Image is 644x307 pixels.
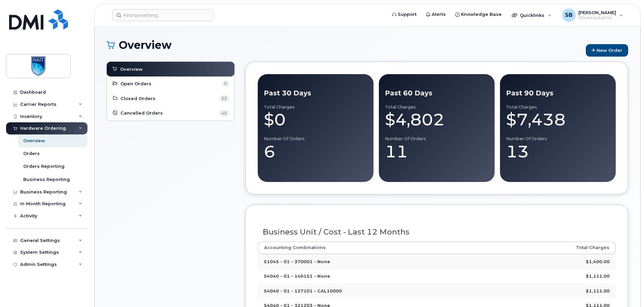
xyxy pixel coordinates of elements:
[264,259,330,264] strong: 51045 - 01 - 370001 - None
[219,110,229,117] span: 45
[506,110,610,130] div: $7,438
[385,104,489,110] div: Total Charges
[264,110,367,130] div: $0
[385,110,489,130] div: $4,802
[586,288,610,294] strong: $1,111.00
[495,242,616,254] th: Total Charges
[586,44,628,57] a: New Order
[258,242,495,254] th: Accounting Combinations
[506,142,610,162] div: 13
[264,88,367,98] div: Past 30 Days
[120,66,143,72] span: Overview
[120,110,163,116] span: Cancelled Orders
[120,95,155,102] span: Closed Orders
[385,88,489,98] div: Past 60 Days
[120,81,151,87] span: Open Orders
[219,95,229,102] span: 52
[112,109,229,117] a: Cancelled Orders 45
[264,142,367,162] div: 6
[222,80,229,87] span: 0
[264,288,342,294] strong: 54040 - 01 - 127101 - CAL10000
[112,94,229,102] a: Closed Orders 52
[107,39,582,51] h1: Overview
[112,80,229,88] a: Open Orders 0
[264,104,367,110] div: Total Charges
[264,273,330,279] strong: 54040 - 01 - 140151 - None
[506,88,610,98] div: Past 90 Days
[506,136,610,142] div: Number of Orders
[264,136,367,142] div: Number of Orders
[586,259,610,264] strong: $1,400.00
[263,228,611,236] h3: Business Unit / Cost - Last 12 Months
[112,65,229,73] a: Overview
[586,273,610,279] strong: $1,111.00
[506,104,610,110] div: Total Charges
[385,136,489,142] div: Number of Orders
[385,142,489,162] div: 11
